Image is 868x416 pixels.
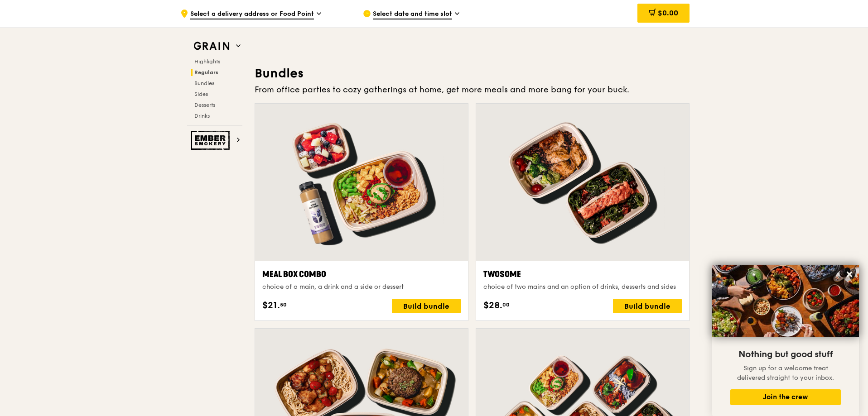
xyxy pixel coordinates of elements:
[483,268,682,281] div: Twosome
[502,301,510,308] span: 00
[712,265,859,337] img: DSC07876-Edit02-Large.jpeg
[737,364,834,382] span: Sign up for a welcome treat delivered straight to your inbox.
[194,80,214,86] span: Bundles
[262,268,461,281] div: Meal Box Combo
[392,299,461,313] div: Build bundle
[373,10,452,19] span: Select date and time slot
[194,58,220,65] span: Highlights
[658,9,678,17] span: $0.00
[483,299,502,312] span: $28.
[730,389,841,405] button: Join the crew
[262,299,280,312] span: $21.
[613,299,682,313] div: Build bundle
[842,267,857,282] button: Close
[191,131,232,150] img: Ember Smokery web logo
[483,282,682,292] div: choice of two mains and an option of drinks, desserts and sides
[262,282,461,292] div: choice of a main, a drink and a side or dessert
[280,301,287,308] span: 50
[194,113,210,119] span: Drinks
[194,69,218,76] span: Regulars
[255,83,690,96] div: From office parties to cozy gatherings at home, get more meals and more bang for your buck.
[194,91,208,97] span: Sides
[738,349,833,360] span: Nothing but good stuff
[255,65,690,81] h3: Bundles
[191,38,232,54] img: Grain web logo
[190,10,314,19] span: Select a delivery address or Food Point
[194,102,215,108] span: Desserts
